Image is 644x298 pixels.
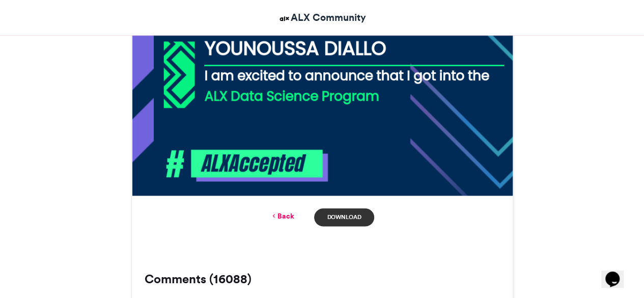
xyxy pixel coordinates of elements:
[145,273,500,285] h3: Comments (16088)
[270,211,294,222] a: Back
[278,10,366,25] a: ALX Community
[314,208,374,226] a: Download
[278,12,291,25] img: ALX Community
[601,257,634,288] iframe: chat widget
